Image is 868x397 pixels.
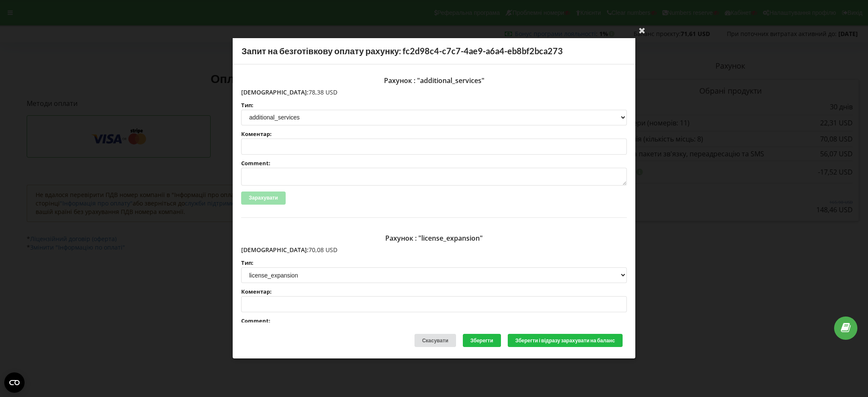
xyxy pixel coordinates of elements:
[241,73,627,88] div: Рахунок : "additional_services"
[241,246,627,254] p: 70,08 USD
[241,319,627,324] label: Comment:
[241,131,627,137] label: Коментар:
[508,334,623,347] button: Зберегти і відразу зарахувати на баланс
[241,88,309,96] span: [DEMOGRAPHIC_DATA]:
[241,161,627,166] label: Comment:
[4,372,25,393] button: Open CMP widget
[415,334,456,347] div: Скасувати
[241,88,627,97] p: 78,38 USD
[241,230,627,246] div: Рахунок : "license_expansion"
[241,289,627,295] label: Коментар:
[241,260,627,266] label: Тип:
[241,103,627,108] label: Тип:
[463,334,501,347] button: Зберегти
[233,38,635,64] div: Запит на безготівкову оплату рахунку: fc2d98c4-c7c7-4ae9-a6a4-eb8bf2bca273
[241,246,309,254] span: [DEMOGRAPHIC_DATA]:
